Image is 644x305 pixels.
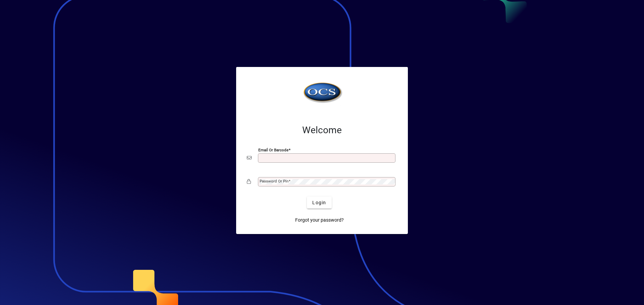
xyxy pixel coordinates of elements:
span: Login [312,199,326,206]
mat-label: Password or Pin [260,179,288,183]
button: Login [307,197,331,209]
a: Forgot your password? [292,214,346,226]
mat-label: Email or Barcode [258,148,288,152]
h2: Welcome [247,125,397,136]
span: Forgot your password? [295,217,344,224]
